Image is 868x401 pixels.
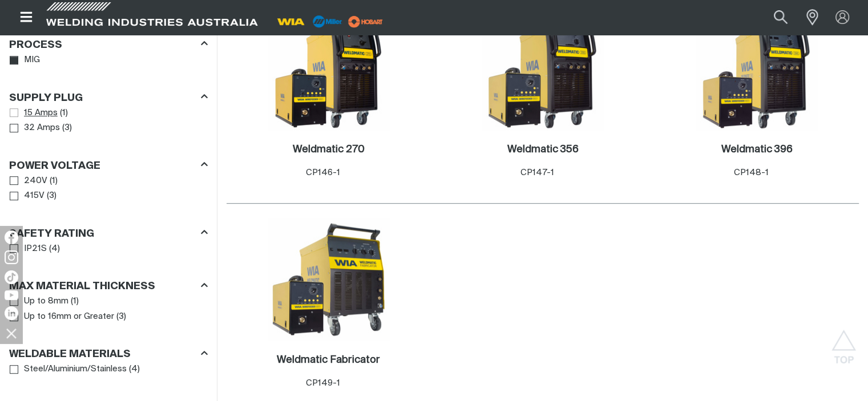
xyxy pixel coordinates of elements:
span: Up to 16mm or Greater [24,310,114,323]
input: Product name or item number... [747,5,800,30]
a: Weldmatic 396 [721,143,793,156]
h2: Weldmatic 396 [721,144,793,155]
img: hide socials [2,323,21,343]
img: Weldmatic 356 [482,8,604,130]
span: CP149-1 [306,379,340,387]
h3: Process [9,39,62,52]
span: Steel/Aluminium/Stainless [24,363,127,376]
ul: Power Voltage [10,173,207,204]
div: Weldable Materials [9,346,208,362]
button: Scroll to top [831,330,857,355]
span: ( 4 ) [129,363,140,376]
ul: Supply Plug [10,106,207,136]
div: Supply Plug [9,90,208,105]
span: ( 1 ) [71,295,79,308]
ul: Process [10,52,207,68]
h2: Weldmatic 356 [507,144,579,155]
a: Up to 16mm or Greater [10,309,114,325]
span: IP21S [24,242,47,256]
img: TikTok [5,270,18,284]
a: 240V [10,173,47,189]
h2: Weldmatic 270 [293,144,365,155]
img: Weldmatic 396 [696,8,818,130]
h3: Max Material Thickness [9,280,155,293]
a: Steel/Aluminium/Stainless [10,362,127,377]
div: Max Material Thickness [9,278,208,294]
h3: Weldable Materials [9,348,131,361]
ul: Safety Rating [10,241,207,257]
span: 32 Amps [24,121,60,135]
a: 32 Amps [10,120,60,136]
img: miller [345,13,386,30]
a: 15 Amps [10,106,58,121]
span: ( 1 ) [60,107,68,120]
h3: Supply Plug [9,92,83,105]
a: Weldmatic Fabricator [277,354,380,367]
img: Weldmatic Fabricator [268,218,390,341]
h3: Safety Rating [9,228,94,241]
button: Search products [761,5,800,30]
span: ( 3 ) [62,121,72,135]
img: YouTube [5,290,18,300]
span: CP148-1 [734,168,769,177]
span: ( 1 ) [50,175,58,188]
img: Facebook [5,230,18,244]
span: CP147-1 [520,168,554,177]
a: Weldmatic 270 [293,143,365,156]
span: ( 3 ) [47,189,56,202]
img: Weldmatic 270 [268,8,390,130]
a: IP21S [10,241,47,257]
h2: Weldmatic Fabricator [277,355,380,365]
span: Up to 8mm [24,295,68,308]
img: Instagram [5,250,18,264]
ul: Weldable Materials [10,362,207,377]
span: ( 3 ) [116,310,126,323]
span: ( 4 ) [49,242,60,256]
div: Power Voltage [9,157,208,173]
span: MIG [24,54,40,67]
a: miller [345,17,386,26]
h3: Power Voltage [9,160,100,173]
a: 415V [10,188,45,204]
a: Weldmatic 356 [507,143,579,156]
span: 240V [24,175,47,188]
div: Process [9,37,208,52]
a: Up to 8mm [10,294,68,309]
span: 15 Amps [24,107,58,120]
span: CP146-1 [306,168,340,177]
ul: Max Material Thickness [10,294,207,324]
div: Safety Rating [9,225,208,241]
a: MIG [10,52,40,68]
span: 415V [24,189,45,202]
img: LinkedIn [5,306,18,320]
